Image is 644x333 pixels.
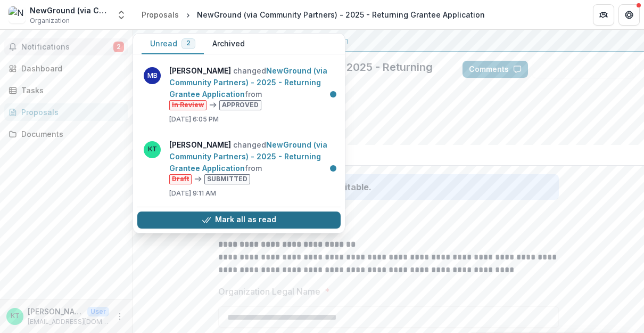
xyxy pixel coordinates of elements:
[169,66,327,99] a: NewGround (via Community Partners) - 2025 - Returning Grantee Application
[30,16,70,26] span: Organization
[463,61,528,78] button: Comments
[142,9,179,20] div: Proposals
[218,285,320,298] p: Organization Legal Name
[4,125,128,143] a: Documents
[142,34,635,47] div: [PERSON_NAME] and [PERSON_NAME] Foundation
[4,103,128,121] a: Proposals
[87,307,109,316] p: User
[28,306,83,317] p: [PERSON_NAME]
[618,4,640,26] button: Get Help
[114,4,129,26] button: Open entity switcher
[11,313,20,320] div: Kelly Thomas
[532,61,635,78] button: Answer Suggestions
[593,4,614,26] button: Partners
[21,63,120,74] div: Dashboard
[137,212,341,229] button: Mark all as read
[169,139,334,184] p: changed from
[142,34,204,54] button: Unread
[4,60,128,77] a: Dashboard
[186,39,191,47] span: 2
[137,7,489,22] nav: breadcrumb
[169,65,334,110] p: changed from
[21,128,120,140] div: Documents
[113,42,124,52] span: 2
[4,38,128,55] button: Notifications2
[137,7,183,22] a: Proposals
[28,317,109,327] p: [EMAIL_ADDRESS][DOMAIN_NAME]
[169,140,327,173] a: NewGround (via Community Partners) - 2025 - Returning Grantee Application
[113,310,126,323] button: More
[30,5,110,16] div: NewGround (via Community Partners)
[21,85,120,96] div: Tasks
[21,43,113,52] span: Notifications
[197,9,485,20] div: NewGround (via Community Partners) - 2025 - Returning Grantee Application
[21,107,120,118] div: Proposals
[4,82,128,99] a: Tasks
[204,34,253,54] button: Archived
[9,6,26,23] img: NewGround (via Community Partners)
